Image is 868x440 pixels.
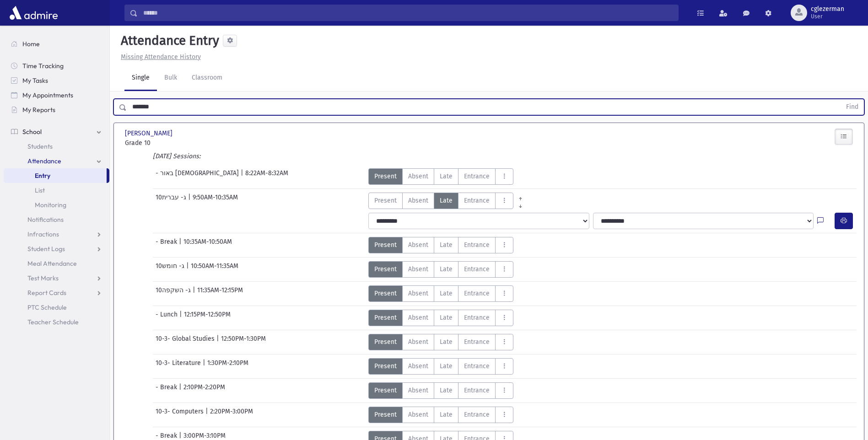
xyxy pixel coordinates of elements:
[464,196,490,205] span: Entrance
[156,310,179,326] span: - Lunch
[156,285,193,302] span: 10ג- השקפה
[841,99,864,115] button: Find
[4,212,109,227] a: Notifications
[35,186,45,194] span: List
[156,334,216,350] span: 10-3- Global Studies
[374,172,397,181] span: Present
[157,65,184,91] a: Bulk
[4,124,109,139] a: School
[156,193,188,209] span: 10ג- עברית
[27,318,79,326] span: Teacher Schedule
[811,5,844,13] span: cglezerman
[179,382,183,399] span: |
[811,13,844,20] span: User
[368,237,513,253] div: AttTypes
[191,261,238,278] span: 10:50AM-11:35AM
[184,65,230,91] a: Classroom
[22,40,40,48] span: Home
[4,315,109,329] a: Teacher Schedule
[156,358,203,375] span: 10-3- Literature
[464,361,490,371] span: Entrance
[374,196,397,205] span: Present
[4,154,109,168] a: Attendance
[4,300,109,315] a: PTC Schedule
[121,53,201,61] u: Missing Attendance History
[408,361,428,371] span: Absent
[440,386,453,395] span: Late
[216,334,221,350] span: |
[205,407,210,423] span: |
[156,237,179,253] span: - Break
[464,172,490,181] span: Entrance
[464,386,490,395] span: Entrance
[464,410,490,419] span: Entrance
[4,271,109,285] a: Test Marks
[153,152,200,160] i: [DATE] Sessions:
[241,168,245,185] span: |
[368,334,513,350] div: AttTypes
[368,193,528,209] div: AttTypes
[408,172,428,181] span: Absent
[374,337,397,347] span: Present
[179,310,184,326] span: |
[22,76,48,85] span: My Tasks
[368,310,513,326] div: AttTypes
[408,410,428,419] span: Absent
[4,37,109,51] a: Home
[27,245,65,253] span: Student Logs
[207,358,248,375] span: 1:30PM-2:10PM
[188,193,193,209] span: |
[464,289,490,298] span: Entrance
[210,407,253,423] span: 2:20PM-3:00PM
[156,407,205,423] span: 10-3- Computers
[408,337,428,347] span: Absent
[203,358,207,375] span: |
[4,139,109,154] a: Students
[22,91,73,99] span: My Appointments
[7,4,60,22] img: AdmirePro
[22,128,42,136] span: School
[368,382,513,399] div: AttTypes
[27,215,64,224] span: Notifications
[440,289,453,298] span: Late
[374,264,397,274] span: Present
[124,65,157,91] a: Single
[35,172,50,180] span: Entry
[440,172,453,181] span: Late
[408,196,428,205] span: Absent
[408,313,428,322] span: Absent
[440,337,453,347] span: Late
[368,358,513,375] div: AttTypes
[464,240,490,250] span: Entrance
[4,73,109,88] a: My Tasks
[4,227,109,241] a: Infractions
[464,264,490,274] span: Entrance
[374,289,397,298] span: Present
[368,407,513,423] div: AttTypes
[440,361,453,371] span: Late
[193,285,197,302] span: |
[4,241,109,256] a: Student Logs
[368,285,513,302] div: AttTypes
[27,289,66,297] span: Report Cards
[125,129,174,138] span: [PERSON_NAME]
[184,310,231,326] span: 12:15PM-12:50PM
[440,313,453,322] span: Late
[440,240,453,250] span: Late
[4,285,109,300] a: Report Cards
[374,410,397,419] span: Present
[138,5,678,21] input: Search
[183,237,232,253] span: 10:35AM-10:50AM
[408,264,428,274] span: Absent
[27,157,61,165] span: Attendance
[27,274,59,282] span: Test Marks
[125,138,239,148] span: Grade 10
[374,240,397,250] span: Present
[186,261,191,278] span: |
[156,168,241,185] span: - באור [DEMOGRAPHIC_DATA]
[27,303,67,311] span: PTC Schedule
[464,313,490,322] span: Entrance
[464,337,490,347] span: Entrance
[408,386,428,395] span: Absent
[221,334,266,350] span: 12:50PM-1:30PM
